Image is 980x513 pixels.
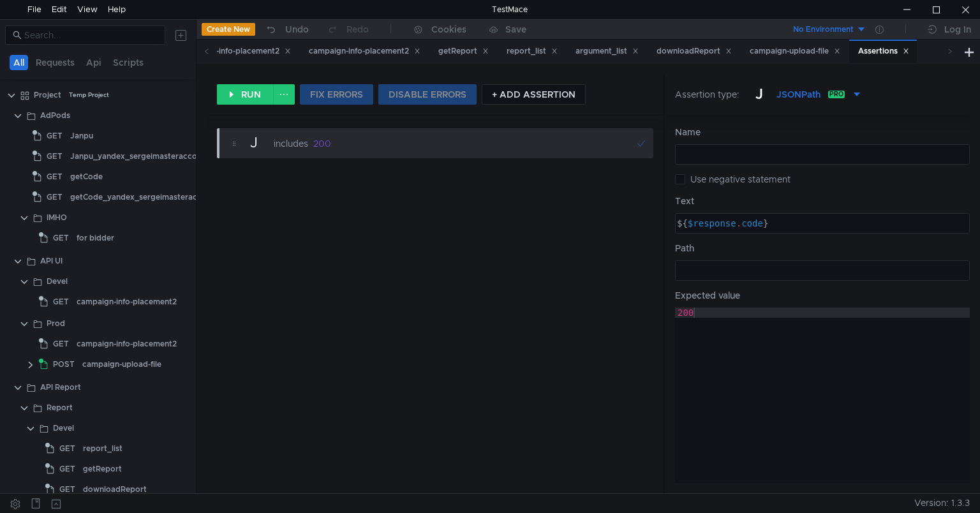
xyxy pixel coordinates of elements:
div: campaign-upload-file [750,45,840,58]
button: Scripts [109,55,147,70]
div: campaign-info-placement2 [77,334,177,353]
div: Devel [47,272,68,291]
button: No Environment [778,19,866,40]
div: J [244,132,264,154]
button: FIX ERRORS [300,84,373,105]
div: Assertions [858,45,909,58]
div: getCode_yandex_sergeimasteraccount [70,188,219,207]
span: Use negative statement [685,174,796,185]
button: RUN [217,84,274,105]
div: getReport [83,459,122,479]
div: report_list [83,439,122,458]
span: GET [47,167,63,186]
div: API UI [40,251,63,271]
div: Cookies [431,22,466,37]
div: Report [47,398,73,417]
div: for bidder [77,228,114,248]
button: Redo [318,20,378,39]
div: Save [505,25,526,34]
div: Project [34,85,61,105]
div: IMHO [47,208,67,227]
span: Version: 1.3.3 [914,494,970,512]
div: 200 [313,138,331,149]
span: JSONPath [776,87,820,101]
span: GET [47,188,63,207]
div: campaign-info-placement2 [179,45,291,58]
div: Prod [47,314,65,333]
div: J [750,84,769,106]
button: All [10,55,28,70]
span: GET [47,126,63,145]
div: Redo [346,22,369,37]
div: getCode [70,167,103,186]
div: campaign-info-placement2 [77,292,177,311]
div: Assertion type: [675,87,739,101]
label: Name [675,125,970,139]
div: report_list [507,45,558,58]
div: downloadReport [83,480,147,499]
label: Expected value [675,288,970,302]
span: GET [59,439,75,458]
div: Janpu_yandex_sergeimasteraccount [70,147,209,166]
div: API Report [40,378,81,397]
span: GET [53,228,69,248]
div: argument_list [575,45,639,58]
div: No Environment [793,24,854,36]
input: Search... [24,28,158,42]
button: JJSONPathpro [739,84,872,105]
div: downloadReport [657,45,732,58]
button: Requests [32,55,78,70]
div: Undo [285,22,309,37]
span: GET [47,147,63,166]
div: campaign-info-placement2 [309,45,420,58]
button: + ADD ASSERTION [482,84,586,105]
span: GET [59,480,75,499]
button: Create New [202,23,255,36]
div: campaign-upload-file [82,355,161,374]
div: pro [828,91,845,98]
button: Undo [255,20,318,39]
span: GET [53,334,69,353]
label: Path [675,241,970,255]
div: AdPods [40,106,70,125]
div: Log In [944,22,971,37]
button: DISABLE ERRORS [378,84,477,105]
div: Temp Project [69,85,109,105]
button: Api [82,55,105,70]
span: GET [53,292,69,311]
div: includes [274,138,308,149]
label: Text [675,194,970,208]
span: GET [59,459,75,479]
span: POST [53,355,75,374]
div: Janpu [70,126,93,145]
div: Devel [53,419,74,438]
div: getReport [438,45,489,58]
